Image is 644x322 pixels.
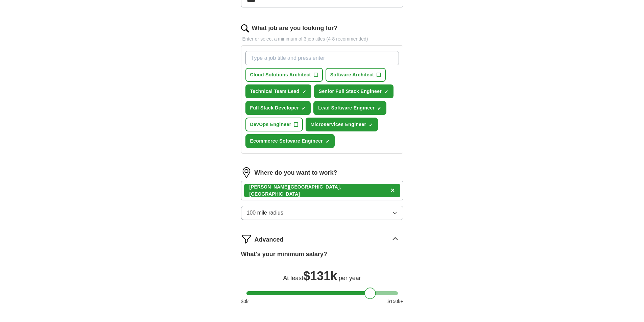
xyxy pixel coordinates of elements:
button: 100 mile radius [241,206,403,220]
span: Advanced [255,235,284,244]
button: Software Architect [326,68,386,82]
button: Cloud Solutions Architect [245,68,323,82]
span: Lead Software Engineer [318,104,375,112]
span: DevOps Engineer [250,121,291,128]
p: Enter or select a minimum of 3 job titles (4-8 recommended) [241,35,403,43]
label: What job are you looking for? [252,24,338,33]
button: Microservices Engineer✓ [306,118,378,131]
span: Senior Full Stack Engineer [319,88,382,95]
button: Technical Team Lead✓ [245,84,311,98]
button: Lead Software Engineer✓ [313,101,386,115]
button: Senior Full Stack Engineer✓ [314,84,393,98]
input: Type a job title and press enter [245,51,399,65]
button: Ecommerce Software Engineer✓ [245,134,335,148]
span: Software Architect [330,71,374,78]
span: Microservices Engineer [310,121,366,128]
button: Full Stack Developer✓ [245,101,311,115]
button: DevOps Engineer [245,118,303,131]
span: Technical Team Lead [250,88,300,95]
span: ✓ [369,122,373,128]
span: At least [283,275,303,281]
span: ✓ [302,106,306,111]
span: ✓ [377,106,381,111]
span: Ecommerce Software Engineer [250,138,323,145]
img: location.png [241,167,252,178]
div: , [GEOGRAPHIC_DATA] [249,183,388,198]
span: $ 150 k+ [387,298,403,305]
span: ✓ [302,89,306,95]
span: Cloud Solutions Architect [250,71,311,78]
img: search.png [241,24,249,32]
span: ✓ [384,89,388,95]
span: $ 131k [303,269,337,283]
strong: [PERSON_NAME][GEOGRAPHIC_DATA] [249,184,340,190]
span: 100 mile radius [247,209,284,217]
span: × [391,187,395,194]
span: Full Stack Developer [250,104,299,112]
button: × [391,185,395,196]
span: $ 0 k [241,298,249,305]
span: ✓ [326,139,330,144]
label: What's your minimum salary? [241,250,327,259]
span: per year [339,275,361,281]
img: filter [241,233,252,244]
label: Where do you want to work? [255,168,337,177]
